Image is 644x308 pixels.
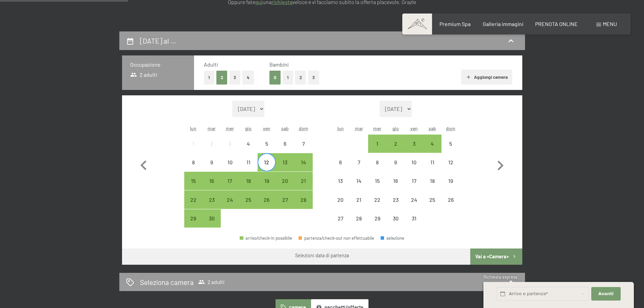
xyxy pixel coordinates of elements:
[368,153,386,171] div: Wed Oct 08 2025
[461,70,512,85] button: Aggiungi camera
[258,190,276,209] div: Fri Sep 26 2025
[405,209,423,228] div: partenza/check-out non effettuabile
[442,153,460,171] div: Sun Oct 12 2025
[442,135,460,153] div: partenza/check-out non effettuabile
[386,153,405,171] div: partenza/check-out non effettuabile
[387,141,404,158] div: 2
[269,61,289,68] span: Bambini
[423,172,442,190] div: Sat Oct 18 2025
[221,172,239,190] div: partenza/check-out possibile
[221,160,238,176] div: 10
[442,160,459,176] div: 12
[204,71,214,85] button: 1
[381,236,404,240] div: selezione
[202,190,221,209] div: Tue Sep 23 2025
[198,279,224,285] span: 2 adulti
[240,236,292,240] div: arrivo/check-in possibile
[258,178,275,195] div: 19
[386,172,405,190] div: Thu Oct 16 2025
[386,209,405,228] div: partenza/check-out non effettuabile
[276,190,294,209] div: Sat Sep 27 2025
[295,252,349,259] div: Selezioni data di partenza
[202,172,221,190] div: partenza/check-out possibile
[258,160,275,176] div: 12
[276,135,294,153] div: Sat Sep 06 2025
[405,197,422,214] div: 24
[239,190,258,209] div: Thu Sep 25 2025
[277,178,293,195] div: 20
[405,190,423,209] div: Fri Oct 24 2025
[446,125,455,131] abbr: domenica
[483,21,523,27] span: Galleria immagini
[386,135,405,153] div: partenza/check-out possibile
[242,71,254,85] button: 4
[424,141,441,158] div: 4
[332,160,349,176] div: 6
[184,209,202,228] div: partenza/check-out possibile
[294,135,312,153] div: Sun Sep 07 2025
[387,178,404,195] div: 16
[423,190,442,209] div: Sat Oct 25 2025
[184,135,202,153] div: partenza/check-out non effettuabile
[392,125,399,131] abbr: giovedì
[258,172,276,190] div: Fri Sep 19 2025
[405,153,423,171] div: partenza/check-out non effettuabile
[423,153,442,171] div: Sat Oct 11 2025
[277,197,293,214] div: 27
[134,101,153,228] button: Mese precedente
[439,21,471,27] a: Premium Spa
[239,135,258,153] div: Thu Sep 04 2025
[226,125,234,131] abbr: mercoledì
[240,197,257,214] div: 25
[405,172,423,190] div: partenza/check-out non effettuabile
[203,216,220,233] div: 30
[203,178,220,195] div: 16
[295,71,306,85] button: 2
[350,190,368,209] div: partenza/check-out non effettuabile
[483,274,517,280] span: Richiesta express
[295,178,312,195] div: 21
[332,197,349,214] div: 20
[368,172,386,190] div: partenza/check-out non effettuabile
[221,190,239,209] div: partenza/check-out possibile
[591,287,620,301] button: Avanti
[184,172,202,190] div: Mon Sep 15 2025
[331,172,350,190] div: Mon Oct 13 2025
[204,61,218,68] span: Adulti
[239,153,258,171] div: partenza/check-out non effettuabile
[350,153,368,171] div: partenza/check-out non effettuabile
[405,135,423,153] div: partenza/check-out possibile
[239,172,258,190] div: Thu Sep 18 2025
[184,209,202,228] div: Mon Sep 29 2025
[230,71,241,85] button: 3
[603,21,617,27] span: Menu
[294,153,312,171] div: partenza/check-out possibile
[405,160,422,176] div: 10
[351,197,367,214] div: 21
[442,141,459,158] div: 5
[277,141,293,158] div: 6
[442,197,459,214] div: 26
[331,172,350,190] div: partenza/check-out non effettuabile
[369,160,386,176] div: 8
[276,153,294,171] div: partenza/check-out possibile
[423,190,442,209] div: partenza/check-out non effettuabile
[368,209,386,228] div: partenza/check-out non effettuabile
[269,71,281,85] button: 0
[424,178,441,195] div: 18
[405,209,423,228] div: Fri Oct 31 2025
[442,153,460,171] div: partenza/check-out non effettuabile
[332,216,349,233] div: 27
[442,190,460,209] div: partenza/check-out non effettuabile
[202,209,221,228] div: Tue Sep 30 2025
[202,172,221,190] div: Tue Sep 16 2025
[299,125,308,131] abbr: domenica
[424,160,441,176] div: 11
[184,172,202,190] div: partenza/check-out possibile
[221,153,239,171] div: Wed Sep 10 2025
[258,197,275,214] div: 26
[350,209,368,228] div: Tue Oct 28 2025
[369,216,386,233] div: 29
[387,216,404,233] div: 30
[535,21,578,27] a: PRENOTA ONLINE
